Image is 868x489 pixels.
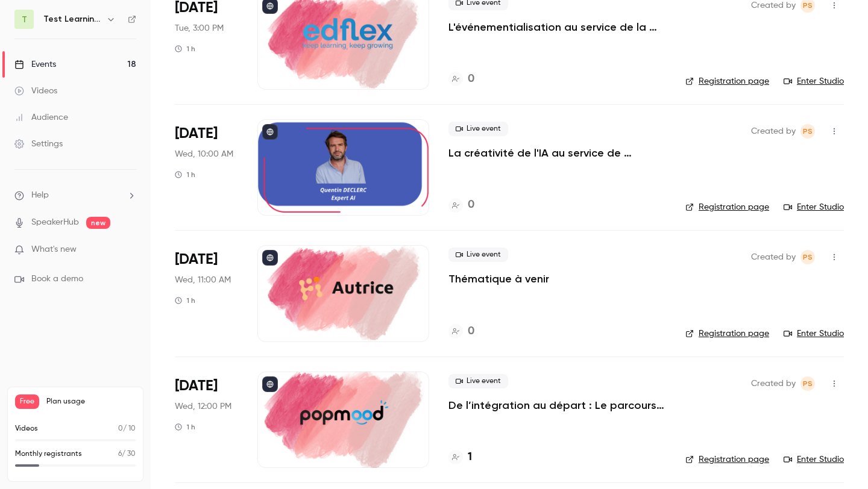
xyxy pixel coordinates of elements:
[31,273,83,285] span: Book a demo
[22,13,27,26] span: T
[175,296,195,305] div: 1 h
[175,22,224,34] span: Tue, 3:00 PM
[751,250,796,264] span: Created by
[448,20,666,34] a: L'événementialisation au service de la formation : engagez vos apprenants tout au long de l’année
[468,449,472,466] h4: 1
[175,376,218,396] span: [DATE]
[803,124,813,139] span: PS
[448,197,474,213] a: 0
[751,376,796,391] span: Created by
[800,124,815,139] span: Prad Selvarajah
[448,146,666,160] a: La créativité de l'IA au service de l'expérience apprenante.
[448,248,508,262] span: Live event
[14,111,68,123] div: Audience
[118,423,136,434] p: / 10
[14,58,56,70] div: Events
[175,119,238,216] div: Oct 8 Wed, 10:00 AM (Europe/Paris)
[175,372,238,468] div: Oct 8 Wed, 12:00 PM (Europe/Paris)
[118,425,123,432] span: 0
[784,453,844,466] a: Enter Studio
[468,323,474,340] h4: 0
[14,189,136,202] li: help-dropdown-opener
[118,450,122,458] span: 6
[175,44,195,54] div: 1 h
[175,422,195,432] div: 1 h
[448,323,474,340] a: 0
[784,328,844,340] a: Enter Studio
[685,75,769,87] a: Registration page
[118,449,136,459] p: / 30
[43,13,101,25] h6: Test Learning Days
[448,122,508,136] span: Live event
[86,217,110,229] span: new
[800,250,815,264] span: Prad Selvarajah
[448,398,666,413] a: De l’intégration au départ : Le parcours collaborateur comme moteur de fidélité et de performance
[685,453,769,466] a: Registration page
[175,148,233,160] span: Wed, 10:00 AM
[15,449,82,459] p: Monthly registrants
[175,250,218,269] span: [DATE]
[685,201,769,213] a: Registration page
[14,85,57,97] div: Videos
[15,394,39,409] span: Free
[784,75,844,87] a: Enter Studio
[31,243,77,256] span: What's new
[468,197,474,213] h4: 0
[31,216,79,229] a: SpeakerHub
[175,170,195,179] div: 1 h
[448,71,474,87] a: 0
[448,374,508,388] span: Live event
[784,201,844,213] a: Enter Studio
[31,189,49,202] span: Help
[448,272,549,286] a: Thématique à venir
[803,376,813,391] span: PS
[175,124,218,143] span: [DATE]
[175,274,231,286] span: Wed, 11:00 AM
[175,400,231,413] span: Wed, 12:00 PM
[751,124,796,139] span: Created by
[468,71,474,87] h4: 0
[14,138,63,150] div: Settings
[46,397,136,406] span: Plan usage
[448,449,472,466] a: 1
[685,328,769,340] a: Registration page
[803,250,813,264] span: PS
[175,245,238,341] div: Oct 8 Wed, 11:00 AM (Europe/Paris)
[800,376,815,391] span: Prad Selvarajah
[15,423,38,434] p: Videos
